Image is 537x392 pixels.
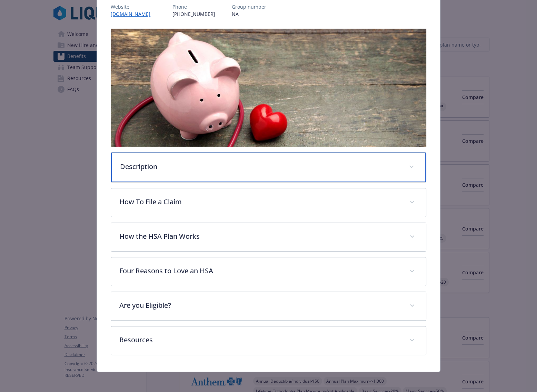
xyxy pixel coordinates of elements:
[111,292,426,320] div: Are you Eligible?
[111,326,426,355] div: Resources
[111,153,426,182] div: Description
[120,161,400,172] p: Description
[111,188,426,217] div: How To File a Claim
[172,10,215,18] p: [PHONE_NUMBER]
[119,300,401,311] p: Are you Eligible?
[111,3,156,10] p: Website
[111,223,426,251] div: How the HSA Plan Works
[111,11,156,17] a: [DOMAIN_NAME]
[119,231,401,242] p: How the HSA Plan Works
[172,3,215,10] p: Phone
[119,197,401,207] p: How To File a Claim
[111,29,426,147] img: banner
[119,335,401,345] p: Resources
[119,266,401,276] p: Four Reasons to Love an HSA
[111,257,426,286] div: Four Reasons to Love an HSA
[232,3,266,10] p: Group number
[232,10,266,18] p: NA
